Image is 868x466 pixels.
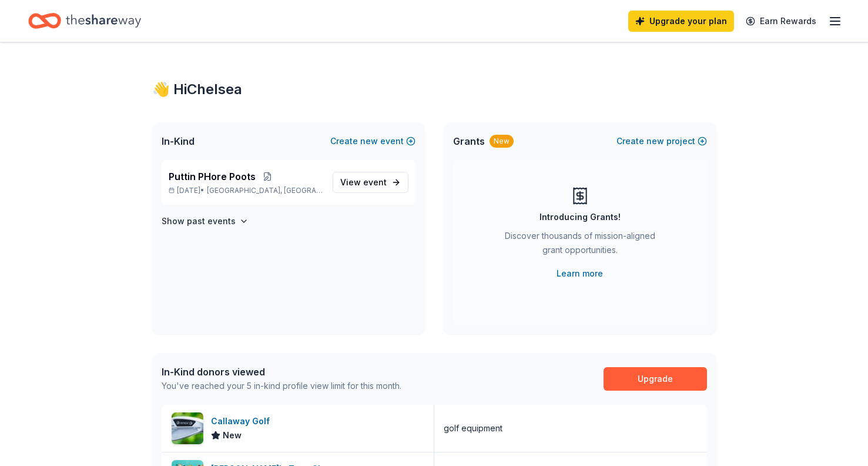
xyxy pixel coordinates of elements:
[162,365,401,379] div: In-Kind donors viewed
[169,186,323,195] p: [DATE] •
[628,11,734,32] a: Upgrade your plan
[490,135,514,148] div: New
[444,421,502,435] div: golf equipment
[739,11,823,32] a: Earn Rewards
[646,134,664,148] span: new
[616,134,707,148] button: Createnewproject
[360,134,378,148] span: new
[500,229,660,262] div: Discover thousands of mission-aligned grant opportunities.
[169,169,256,184] span: Puttin PHore Poots
[152,80,716,99] div: 👋 Hi Chelsea
[557,267,603,281] a: Learn more
[340,175,387,189] span: View
[211,414,274,428] div: Callaway Golf
[207,186,323,195] span: [GEOGRAPHIC_DATA], [GEOGRAPHIC_DATA]
[363,177,387,187] span: event
[330,134,415,148] button: Createnewevent
[162,214,249,228] button: Show past events
[223,428,242,442] span: New
[172,412,203,444] img: Image for Callaway Golf
[604,367,707,391] a: Upgrade
[453,134,485,148] span: Grants
[333,172,408,193] a: View event
[162,379,401,393] div: You've reached your 5 in-kind profile view limit for this month.
[162,214,236,228] h4: Show past events
[539,210,621,224] div: Introducing Grants!
[162,134,195,148] span: In-Kind
[28,7,141,35] a: Home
